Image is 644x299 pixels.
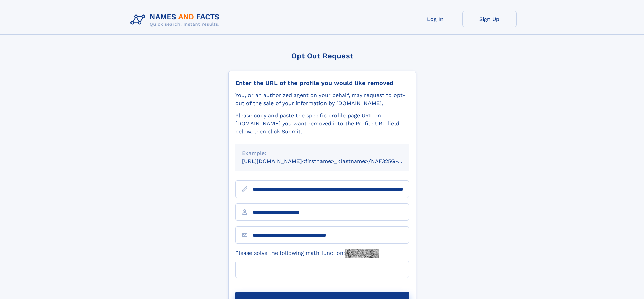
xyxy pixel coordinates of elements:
label: Please solve the following math function: [235,249,379,258]
a: Log In [408,11,462,27]
div: You, or an authorized agent on your behalf, may request to opt-out of the sale of your informatio... [235,91,409,108]
div: Opt Out Request [228,52,416,60]
img: Logo Names and Facts [128,11,225,29]
div: Please copy and paste the specific profile page URL on [DOMAIN_NAME] you want removed into the Pr... [235,112,409,136]
div: Enter the URL of the profile you would like removed [235,79,409,87]
div: Example: [242,149,402,157]
small: [URL][DOMAIN_NAME]<firstname>_<lastname>/NAF325G-xxxxxxxx [242,158,422,165]
a: Sign Up [462,11,517,27]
